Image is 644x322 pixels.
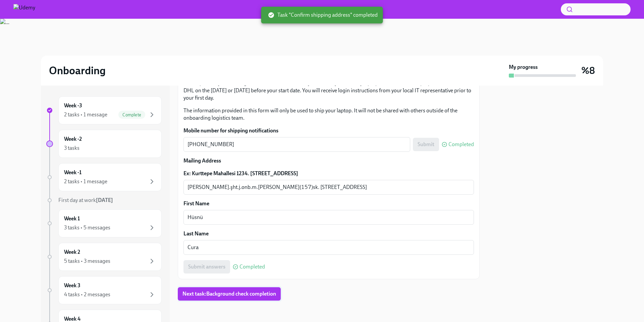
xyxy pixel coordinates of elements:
[118,112,145,117] span: Complete
[46,209,162,237] a: Week 13 tasks • 5 messages
[64,178,107,185] div: 2 tasks • 1 message
[64,102,82,109] h6: Week -3
[13,4,35,15] img: Udemy
[58,197,113,203] span: First day at work
[49,64,106,77] h2: Onboarding
[64,169,82,176] h6: Week -1
[46,96,162,124] a: Week -32 tasks • 1 messageComplete
[46,243,162,271] a: Week 25 tasks • 3 messages
[509,64,538,71] strong: My progress
[183,230,474,237] label: Last Name
[183,200,474,207] label: First Name
[46,276,162,304] a: Week 34 tasks • 2 messages
[183,170,474,177] label: Ex: Kurttepe Mahallesi 1234. [STREET_ADDRESS]
[448,142,474,147] span: Completed
[183,80,474,102] p: Please provide your mailing address in order for Udemy IT to send your Udemy laptop. We aim to ha...
[183,127,474,134] label: Mobile number for shipping notifications
[64,215,80,222] h6: Week 1
[187,183,470,191] textarea: [PERSON_NAME].şht.j.onb.m.[PERSON_NAME](157)sk. [STREET_ADDRESS]
[64,282,80,289] h6: Week 3
[187,213,470,221] textarea: Hüsnü
[187,140,406,148] textarea: [PHONE_NUMBER]
[268,11,378,19] span: Task "Confirm shipping address" completed
[182,291,276,297] span: Next task : Background check completion
[46,163,162,191] a: Week -12 tasks • 1 message
[46,197,162,204] a: First day at work[DATE]
[96,197,113,203] strong: [DATE]
[46,130,162,158] a: Week -23 tasks
[64,291,110,298] div: 4 tasks • 2 messages
[64,224,110,231] div: 3 tasks • 5 messages
[183,107,474,122] p: The information provided in this form will only be used to ship your laptop. It will not be share...
[64,135,82,143] h6: Week -2
[64,111,107,118] div: 2 tasks • 1 message
[183,157,221,164] strong: Mailing Address
[187,243,470,251] textarea: Cura
[64,248,80,256] h6: Week 2
[178,287,281,301] button: Next task:Background check completion
[64,144,79,152] div: 3 tasks
[64,257,110,265] div: 5 tasks • 3 messages
[581,65,595,77] h3: %8
[239,264,265,270] span: Completed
